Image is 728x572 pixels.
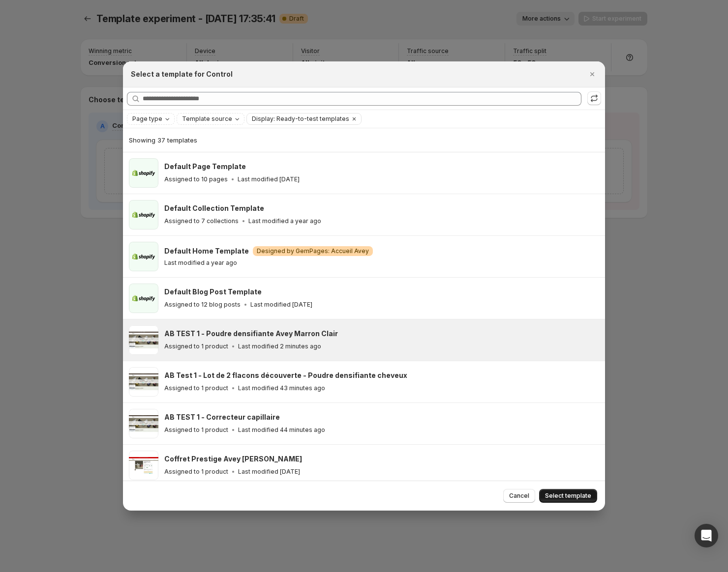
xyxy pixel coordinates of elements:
p: Last modified 43 minutes ago [238,384,325,392]
h3: AB Test 1 - Lot de 2 flacons découverte - Poudre densifiante cheveux [164,371,407,380]
button: Display: Ready-to-test templates [247,114,349,124]
p: Assigned to 1 product [164,468,228,476]
p: Last modified [DATE] [238,175,300,183]
div: Open Intercom Messenger [695,524,718,547]
p: Last modified [DATE] [250,301,312,309]
h3: AB TEST 1 - Correcteur capillaire [164,412,280,422]
p: Last modified 44 minutes ago [238,426,325,434]
img: Default Home Template [129,242,158,271]
p: Last modified a year ago [164,259,237,267]
span: Designed by GemPages: Accueil Avey [257,247,369,255]
button: Close [585,67,599,81]
p: Assigned to 10 pages [164,175,228,183]
span: Select template [545,492,591,500]
img: Default Page Template [129,158,158,188]
span: Page type [132,115,162,123]
p: Last modified a year ago [248,217,321,225]
img: Default Collection Template [129,200,158,229]
button: Select template [539,489,597,503]
h3: Coffret Prestige Avey [PERSON_NAME] [164,454,302,464]
h2: Select a template for Control [131,69,233,79]
p: Last modified 2 minutes ago [238,343,321,350]
p: Assigned to 1 product [164,426,228,434]
span: Cancel [509,492,529,500]
p: Assigned to 1 product [164,343,228,350]
button: Clear [349,114,359,124]
h3: Default Page Template [164,162,246,172]
button: Cancel [503,489,535,503]
span: Display: Ready-to-test templates [252,115,349,123]
img: Default Blog Post Template [129,284,158,313]
p: Assigned to 12 blog posts [164,301,241,309]
p: Assigned to 7 collections [164,217,239,225]
p: Last modified [DATE] [238,468,300,476]
button: Page type [127,114,174,124]
button: Template source [177,114,244,124]
span: Template source [182,115,232,123]
h3: Default Blog Post Template [164,287,262,297]
span: Showing 37 templates [129,136,197,144]
p: Assigned to 1 product [164,384,228,392]
h3: AB TEST 1 - Poudre densifiante Avey Marron Clair [164,329,338,339]
h3: Default Home Template [164,246,249,256]
h3: Default Collection Template [164,203,264,213]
